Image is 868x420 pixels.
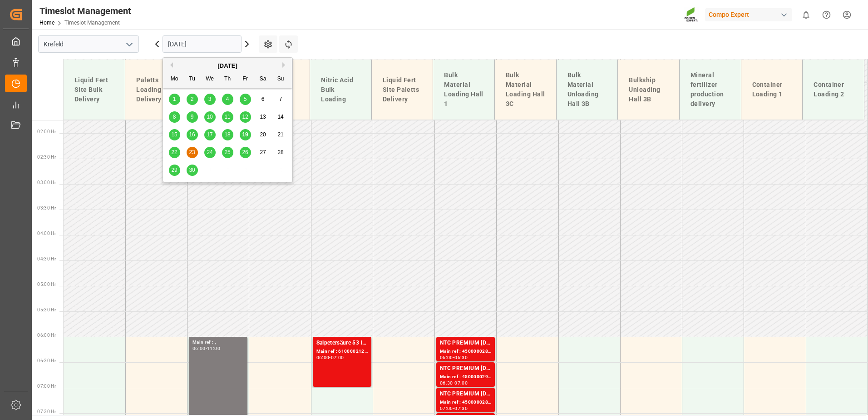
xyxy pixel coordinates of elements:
div: Choose Monday, September 1st, 2025 [169,94,180,105]
span: 9 [191,114,194,120]
span: 11 [224,114,230,120]
div: Choose Thursday, September 4th, 2025 [222,94,233,105]
div: Choose Sunday, September 7th, 2025 [275,94,286,105]
span: 3 [208,96,212,102]
div: Choose Saturday, September 6th, 2025 [257,94,269,105]
span: 8 [173,114,176,120]
span: 12 [242,114,248,120]
div: Choose Monday, September 8th, 2025 [169,111,180,123]
span: 18 [224,131,230,138]
div: Choose Sunday, September 14th, 2025 [275,111,286,123]
div: Choose Tuesday, September 30th, 2025 [187,165,198,176]
div: 07:00 [331,355,344,360]
div: Main ref : 4500000288, 2000000239 [440,348,491,355]
button: Next Month [282,62,288,68]
span: 5 [244,96,247,102]
div: Choose Wednesday, September 24th, 2025 [204,147,216,158]
span: 29 [171,167,177,173]
span: 4 [226,96,229,102]
div: Choose Saturday, September 13th, 2025 [257,111,269,123]
div: Mo [169,74,180,85]
div: Fr [240,74,251,85]
span: 28 [277,149,283,155]
span: 10 [207,114,212,120]
div: 06:00 [440,355,453,360]
div: - [206,346,207,350]
div: Choose Monday, September 15th, 2025 [169,129,180,140]
div: 07:30 [454,406,468,410]
div: Choose Tuesday, September 23rd, 2025 [187,147,198,158]
div: We [204,74,216,85]
div: 11:00 [207,346,220,350]
div: Main ref : , [192,339,244,346]
span: 06:00 Hr [37,333,56,338]
div: Bulk Material Loading Hall 3C [502,67,549,112]
div: Choose Tuesday, September 16th, 2025 [187,129,198,140]
div: Choose Friday, September 12th, 2025 [240,111,251,123]
span: 03:00 Hr [37,180,56,185]
div: Choose Monday, September 29th, 2025 [169,165,180,176]
div: Th [222,74,233,85]
div: Timeslot Management [39,4,131,18]
span: 16 [189,131,195,138]
div: Tu [187,74,198,85]
div: - [453,381,454,385]
span: 22 [171,149,177,155]
span: 23 [189,149,195,155]
span: 02:30 Hr [37,155,56,160]
div: Main ref : 4500000290, 2000000239 [440,373,491,381]
div: Choose Saturday, September 27th, 2025 [257,147,269,158]
div: Choose Tuesday, September 9th, 2025 [187,111,198,123]
span: 13 [260,114,266,120]
div: Salpetersäure 53 lose [316,339,368,348]
div: Choose Sunday, September 28th, 2025 [275,147,286,158]
div: Paletts Loading & Delivery 1 [133,72,179,108]
span: 02:00 Hr [37,129,56,134]
div: Bulk Material Loading Hall 1 [440,67,487,112]
div: Main ref : 4500000284, 2000000239 [440,399,491,406]
div: 06:00 [192,346,206,350]
div: Bulk Material Unloading Hall 3B [564,67,611,112]
div: Choose Friday, September 5th, 2025 [240,94,251,105]
div: Choose Thursday, September 25th, 2025 [222,147,233,158]
div: NTC PREMIUM [DATE]+3+TE BULK [440,364,491,373]
span: 05:30 Hr [37,307,56,312]
span: 21 [277,131,283,138]
div: Container Loading 1 [749,76,795,103]
div: 07:00 [454,381,468,385]
div: Choose Thursday, September 18th, 2025 [222,129,233,140]
div: Liquid Fert Site Paletts Delivery [379,72,426,108]
div: 07:00 [440,406,453,410]
span: 24 [207,149,212,155]
div: Choose Thursday, September 11th, 2025 [222,111,233,123]
span: 17 [207,131,212,138]
span: 2 [191,96,194,102]
div: 06:00 [316,355,330,360]
button: Compo Expert [705,6,796,23]
div: Mineral fertilizer production delivery [687,67,734,112]
div: Choose Wednesday, September 3rd, 2025 [204,94,216,105]
div: Choose Friday, September 26th, 2025 [240,147,251,158]
div: Sa [257,74,269,85]
div: Container Loading 2 [810,76,857,103]
span: 15 [171,131,177,138]
div: NTC PREMIUM [DATE]+3+TE BULK [440,339,491,348]
input: Type to search/select [38,35,139,53]
div: Compo Expert [705,8,792,21]
button: show 0 new notifications [796,5,816,25]
div: [DATE] [163,61,292,70]
img: Screenshot%202023-09-29%20at%2010.02.21.png_1712312052.png [684,7,699,23]
span: 05:00 Hr [37,282,56,287]
span: 7 [279,96,282,102]
span: 07:00 Hr [37,384,56,389]
a: Home [39,20,54,26]
div: - [453,355,454,360]
div: Choose Monday, September 22nd, 2025 [169,147,180,158]
div: Choose Wednesday, September 10th, 2025 [204,111,216,123]
div: 06:30 [454,355,468,360]
span: 30 [189,167,195,173]
div: Choose Tuesday, September 2nd, 2025 [187,94,198,105]
input: DD.MM.YYYY [163,35,242,53]
div: - [329,355,330,360]
span: 25 [224,149,230,155]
